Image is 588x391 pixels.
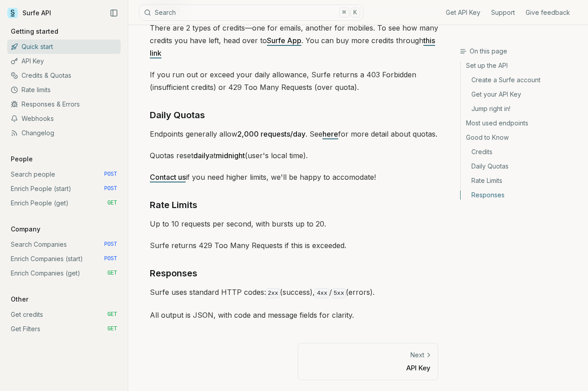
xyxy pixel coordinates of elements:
[7,27,62,36] p: Getting started
[107,325,117,333] span: GET
[7,307,121,322] a: Get credits GET
[461,188,581,200] a: Responses
[322,129,338,138] a: here
[7,182,121,196] a: Enrich People (start) POST
[315,288,329,298] code: 4xx
[107,311,117,318] span: GET
[7,295,32,304] p: Other
[339,8,349,18] kbd: ⌘
[461,130,581,145] a: Good to Know
[7,83,121,97] a: Rate limits
[446,8,480,17] a: Get API Key
[461,116,581,130] a: Most used endpoints
[150,198,197,212] a: Rate Limits
[150,36,435,58] a: this link
[461,61,581,73] a: Set up the API
[150,68,438,93] p: If you run out or exceed your daily allowance, Surfe returns a 403 Forbidden (insufficient credit...
[150,128,438,140] p: Endpoints generally allow . See for more detail about quotas.
[305,363,431,373] p: API Key
[7,97,121,111] a: Responses & Errors
[461,87,581,102] a: Get your API Key
[526,8,570,17] a: Give feedback
[104,171,117,178] span: POST
[150,173,186,182] a: Contact us
[193,151,209,160] strong: daily
[7,322,121,336] a: Get Filters GET
[104,185,117,192] span: POST
[107,200,117,207] span: GET
[461,145,581,159] a: Credits
[150,22,438,59] p: There are 2 types of credits—one for emails, another for mobiles. To see how many credits you hav...
[150,266,197,280] a: Responses
[150,309,438,321] p: All output is JSON, with code and message fields for clarity.
[267,36,301,45] a: Surfe App
[139,4,363,21] button: Search⌘K
[350,8,360,18] kbd: K
[460,47,581,56] h3: On this page
[461,159,581,173] a: Daily Quotas
[7,252,121,266] a: Enrich Companies (start) POST
[7,54,121,68] a: API Key
[7,266,121,280] a: Enrich Companies (get) GET
[410,351,424,360] p: Next
[150,218,438,230] p: Up to 10 requests per second, with bursts up to 20.
[107,6,121,20] button: Collapse Sidebar
[298,343,439,380] a: NextAPI Key
[491,8,515,17] a: Support
[461,102,581,116] a: Jump right in!
[150,108,205,122] a: Daily Quotas
[7,225,44,234] p: Company
[7,167,121,182] a: Search people POST
[150,239,438,252] p: Surfe returns 429 Too Many Requests if this is exceeded.
[7,196,121,210] a: Enrich People (get) GET
[150,149,438,162] p: Quotas reset at (user's local time).
[7,237,121,252] a: Search Companies POST
[332,288,346,298] code: 5xx
[107,270,117,277] span: GET
[7,6,51,20] a: Surfe API
[150,286,438,300] p: Surfe uses standard HTTP codes: (success), / (errors).
[461,73,581,87] a: Create a Surfe account
[7,40,121,54] a: Quick start
[266,288,280,298] code: 2xx
[104,255,117,262] span: POST
[7,68,121,83] a: Credits & Quotas
[7,111,121,126] a: Webhooks
[150,171,438,183] p: if you need higher limits, we'll be happy to accomodate!
[7,126,121,140] a: Changelog
[216,151,245,160] strong: midnight
[104,241,117,248] span: POST
[237,129,305,138] strong: 2,000 requests/day
[7,155,36,164] p: People
[461,173,581,188] a: Rate Limits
